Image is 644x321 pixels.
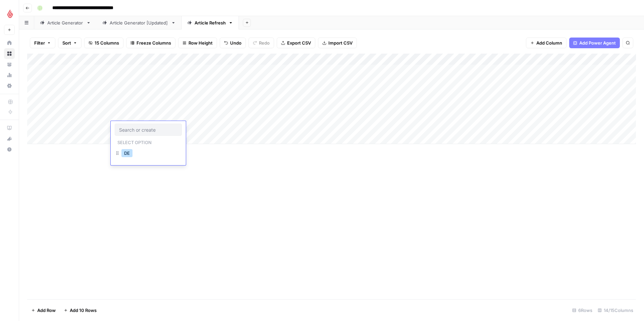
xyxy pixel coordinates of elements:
div: 14/15 Columns [595,305,636,316]
span: Add Power Agent [579,40,616,46]
span: Undo [230,40,241,46]
button: Sort [58,38,82,48]
a: Article Generator [34,16,97,29]
button: Undo [220,38,246,48]
span: Filter [34,40,45,46]
a: Usage [4,70,15,80]
span: Add Row [37,307,56,314]
span: Freeze Columns [137,40,171,46]
a: Article Generator [Updated] [97,16,181,29]
button: 15 Columns [84,38,123,48]
button: Help + Support [4,144,15,155]
a: Article Refresh [181,16,239,29]
button: DE [121,149,132,157]
a: Settings [4,80,15,91]
span: Add 10 Rows [70,307,97,314]
a: Your Data [4,59,15,70]
span: 15 Columns [95,40,119,46]
div: 6 Rows [570,305,595,316]
input: Search or create [119,127,177,133]
span: Import CSV [328,40,353,46]
span: Redo [259,40,270,46]
button: Freeze Columns [126,38,175,48]
div: What's new? [4,134,14,144]
button: What's new? [4,133,15,144]
button: Workspace: Lightspeed [4,5,15,22]
a: Home [4,38,15,48]
img: Lightspeed Logo [4,8,16,20]
button: Row Height [178,38,217,48]
span: Add Column [536,40,562,46]
span: Row Height [189,40,213,46]
span: Export CSV [287,40,311,46]
button: Add 10 Rows [60,305,101,316]
div: Article Generator [Updated] [110,19,168,26]
button: Import CSV [318,38,357,48]
span: Sort [62,40,71,46]
p: Select option [115,138,154,146]
a: Browse [4,48,15,59]
a: AirOps Academy [4,123,15,133]
button: Filter [30,38,55,48]
button: Add Row [27,305,60,316]
button: Export CSV [277,38,315,48]
button: Add Power Agent [569,38,620,48]
div: Article Refresh [195,19,226,26]
div: Article Generator [47,19,84,26]
div: DE [115,148,182,160]
button: Add Column [526,38,567,48]
button: Redo [249,38,274,48]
